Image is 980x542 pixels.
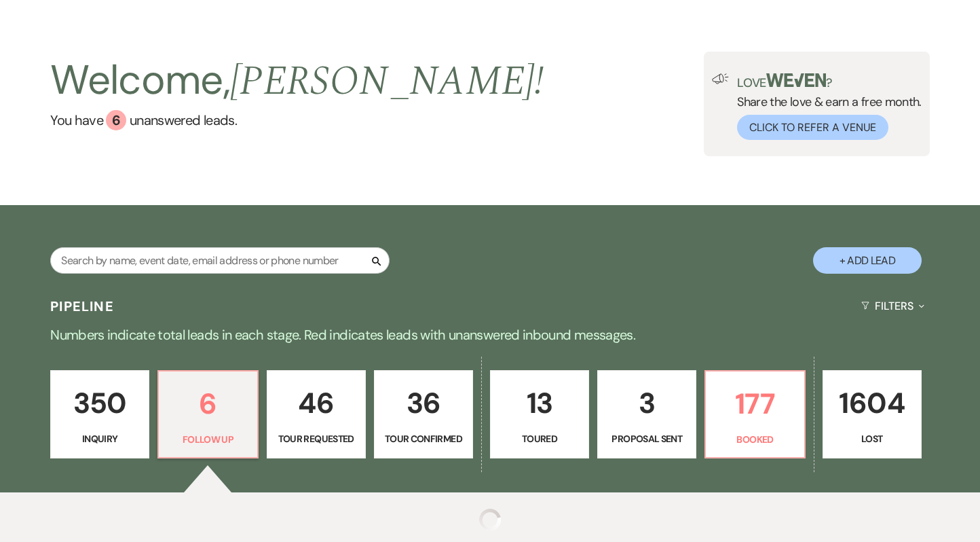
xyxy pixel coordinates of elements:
[606,380,687,426] p: 3
[479,509,501,530] img: loading spinner
[374,370,473,458] a: 36Tour Confirmed
[276,431,357,446] p: Tour Requested
[856,288,930,324] button: Filters
[50,52,544,110] h2: Welcome,
[712,73,729,84] img: loud-speaker-illustration.svg
[383,380,464,426] p: 36
[813,247,922,274] button: + Add Lead
[50,370,149,458] a: 350Inquiry
[597,370,696,458] a: 3Proposal Sent
[50,247,390,274] input: Search by name, event date, email address or phone number
[106,110,126,130] div: 6
[157,370,258,458] a: 6Follow Up
[714,381,795,427] p: 177
[714,432,795,447] p: Booked
[499,431,580,446] p: Toured
[50,110,544,130] a: You have 6 unanswered leads.
[831,431,913,446] p: Lost
[59,431,140,446] p: Inquiry
[737,73,922,89] p: Love ?
[831,380,913,426] p: 1604
[230,50,544,113] span: [PERSON_NAME] !
[606,431,687,446] p: Proposal Sent
[729,73,922,140] div: Share the love & earn a free month.
[766,73,827,87] img: weven-logo-green.svg
[167,381,248,427] p: 6
[50,297,114,316] h3: Pipeline
[704,370,805,458] a: 177Booked
[1,324,979,346] p: Numbers indicate total leads in each stage. Red indicates leads with unanswered inbound messages.
[383,431,464,446] p: Tour Confirmed
[823,370,922,458] a: 1604Lost
[267,370,366,458] a: 46Tour Requested
[276,380,357,426] p: 46
[167,432,248,447] p: Follow Up
[737,115,888,140] button: Click to Refer a Venue
[499,380,580,426] p: 13
[490,370,589,458] a: 13Toured
[59,380,140,426] p: 350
